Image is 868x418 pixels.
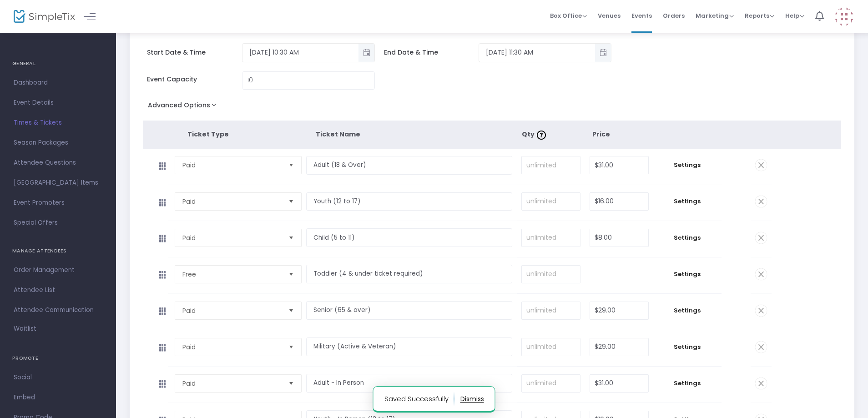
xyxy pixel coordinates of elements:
[316,130,360,139] span: Ticket Name
[14,97,102,109] span: Event Details
[14,117,102,129] span: Times & Tickets
[306,192,512,211] input: Enter a ticket type name. e.g. General Admission
[143,99,225,115] button: Advanced Options
[182,233,281,242] span: Paid
[14,77,102,89] span: Dashboard
[598,4,621,27] span: Venues
[590,229,648,247] input: Price
[147,75,242,84] span: Event Capacity
[658,379,717,388] span: Settings
[285,156,298,174] button: Select
[285,302,298,319] button: Select
[384,392,454,406] p: Saved Successfully
[306,265,512,283] input: Enter a ticket type name. e.g. General Admission
[658,233,717,242] span: Settings
[460,392,484,406] button: dismiss
[14,284,102,296] span: Attendee List
[522,193,580,210] input: unlimited
[14,217,102,229] span: Special Offers
[147,48,242,57] span: Start Date & Time
[745,11,774,20] span: Reports
[631,4,652,27] span: Events
[182,306,281,315] span: Paid
[285,229,298,247] button: Select
[537,131,546,140] img: question-mark
[14,157,102,169] span: Attendee Questions
[358,44,374,62] button: Toggle popup
[522,130,548,139] span: Qty
[285,338,298,356] button: Select
[590,302,648,319] input: Price
[285,193,298,210] button: Select
[658,306,717,315] span: Settings
[285,266,298,283] button: Select
[592,130,610,139] span: Price
[590,156,648,174] input: Price
[182,161,281,170] span: Paid
[522,266,580,283] input: unlimited
[590,338,648,356] input: Price
[306,374,512,393] input: Enter a ticket type name. e.g. General Admission
[285,375,298,392] button: Select
[306,301,512,320] input: Enter a ticket type name. e.g. General Admission
[14,137,102,149] span: Season Packages
[242,45,358,60] input: Select date & time
[384,48,479,57] span: End Date & Time
[522,302,580,319] input: unlimited
[12,242,104,260] h4: MANAGE ATTENDEES
[306,337,512,356] input: Enter a ticket type name. e.g. General Admission
[522,338,580,356] input: unlimited
[522,375,580,392] input: unlimited
[658,197,717,206] span: Settings
[182,342,281,352] span: Paid
[590,193,648,210] input: Price
[306,228,512,247] input: Enter a ticket type name. e.g. General Admission
[14,392,102,403] span: Embed
[522,229,580,247] input: unlimited
[658,342,717,352] span: Settings
[182,197,281,206] span: Paid
[14,372,102,383] span: Social
[479,45,595,60] input: Select date & time
[306,156,512,175] input: Enter a ticket type name. e.g. General Admission
[14,324,36,333] span: Waitlist
[658,161,717,170] span: Settings
[590,375,648,392] input: Price
[696,11,734,20] span: Marketing
[14,197,102,209] span: Event Promoters
[182,379,281,388] span: Paid
[785,11,804,20] span: Help
[550,11,587,20] span: Box Office
[14,304,102,316] span: Attendee Communication
[14,264,102,276] span: Order Management
[12,55,104,73] h4: GENERAL
[12,349,104,368] h4: PROMOTE
[663,4,685,27] span: Orders
[658,270,717,279] span: Settings
[522,156,580,174] input: unlimited
[14,177,102,189] span: [GEOGRAPHIC_DATA] Items
[595,44,611,62] button: Toggle popup
[187,130,229,139] span: Ticket Type
[182,270,281,279] span: Free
